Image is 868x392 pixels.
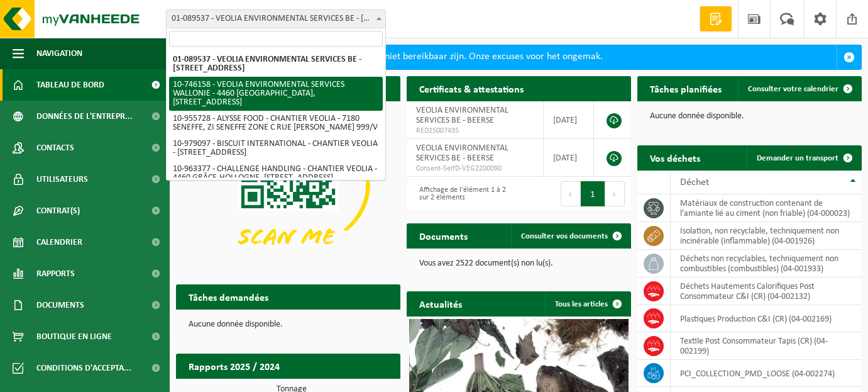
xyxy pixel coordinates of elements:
td: [DATE] [544,101,594,139]
span: Boutique en ligne [36,321,112,352]
span: 01-089537 - VEOLIA ENVIRONMENTAL SERVICES BE - 2340 BEERSE, STEENBAKKERSDAM 43/44 bus 2 [166,9,386,28]
td: Textile Post Consommateur Tapis (CR) (04-002199) [671,332,862,360]
li: 10-746158 - VEOLIA ENVIRONMENTAL SERVICES WALLONIE - 4460 [GEOGRAPHIC_DATA], [STREET_ADDRESS] [169,77,383,111]
span: Contacts [36,132,74,164]
p: Aucune donnée disponible. [650,112,849,121]
span: Déchet [680,177,709,188]
p: Vous avez 2522 document(s) non lu(s). [419,259,618,268]
span: Calendrier [36,227,82,258]
td: Déchets Hautements Calorifiques Post Consommateur C&I (CR) (04-002132) [671,277,862,305]
button: Previous [561,181,581,206]
td: isolation, non recyclable, techniquement non incinérable (inflammable) (04-001926) [671,222,862,250]
span: Consulter votre calendrier [748,85,838,93]
td: [DATE] [544,139,594,177]
li: 10-955728 - ALYSSE FOOD - CHANTIER VEOLIA - 7180 SENEFFE, ZI SENEFFE ZONE C RUE [PERSON_NAME] 999/V [169,111,383,136]
button: Next [605,181,625,206]
h2: Tâches demandées [176,284,281,309]
td: déchets non recyclables, techniquement non combustibles (combustibles) (04-001933) [671,250,862,277]
span: Tableau de bord [36,69,104,101]
span: Consulter vos documents [521,232,608,240]
div: Affichage de l'élément 1 à 2 sur 2 éléments [413,180,513,208]
span: Contrat(s) [36,195,80,227]
div: Deze avond zal MyVanheede van 18u tot 21u niet bereikbaar zijn. Onze excuses voor het ongemak. [199,45,837,69]
span: Documents [36,289,84,321]
td: matériaux de construction contenant de l'amiante lié au ciment (non friable) (04-000023) [671,194,862,222]
li: 01-089537 - VEOLIA ENVIRONMENTAL SERVICES BE - [STREET_ADDRESS] [169,52,383,77]
h2: Tâches planifiées [637,76,734,101]
span: VEOLIA ENVIRONMENTAL SERVICES BE - BEERSE [416,143,508,163]
span: Demander un transport [757,154,838,162]
span: VEOLIA ENVIRONMENTAL SERVICES BE - BEERSE [416,106,508,125]
span: RED25007435 [416,126,534,136]
span: Conditions d'accepta... [36,352,131,384]
h2: Certificats & attestations [407,76,536,101]
li: 10-979097 - BISCUIT INTERNATIONAL - CHANTIER VEOLIA - [STREET_ADDRESS] [169,136,383,161]
img: Download de VHEPlus App [176,101,400,270]
span: Utilisateurs [36,164,88,195]
li: 10-963377 - CHALLENGE HANDLING - CHANTIER VEOLIA - 4460 GRÂCE-HOLLOGNE, [STREET_ADDRESS] [169,161,383,186]
h2: Actualités [407,291,475,316]
span: 01-089537 - VEOLIA ENVIRONMENTAL SERVICES BE - 2340 BEERSE, STEENBAKKERSDAM 43/44 bus 2 [167,10,385,28]
span: Consent-SelfD-VEG2200090 [416,164,534,174]
a: Tous les articles [545,291,630,316]
p: Aucune donnée disponible. [189,320,388,329]
a: Consulter vos documents [511,223,630,249]
span: Rapports [36,258,75,289]
span: Données de l'entrepr... [36,101,133,132]
a: Demander un transport [747,145,860,171]
span: Navigation [36,38,82,69]
td: PCI_COLLECTION_PMD_LOOSE (04-002274) [671,360,862,387]
h2: Vos déchets [637,145,713,170]
a: Consulter votre calendrier [738,76,860,101]
h2: Documents [407,223,480,248]
h2: Rapports 2025 / 2024 [176,354,292,378]
button: 1 [581,181,605,206]
td: Plastiques Production C&I (CR) (04-002169) [671,305,862,332]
